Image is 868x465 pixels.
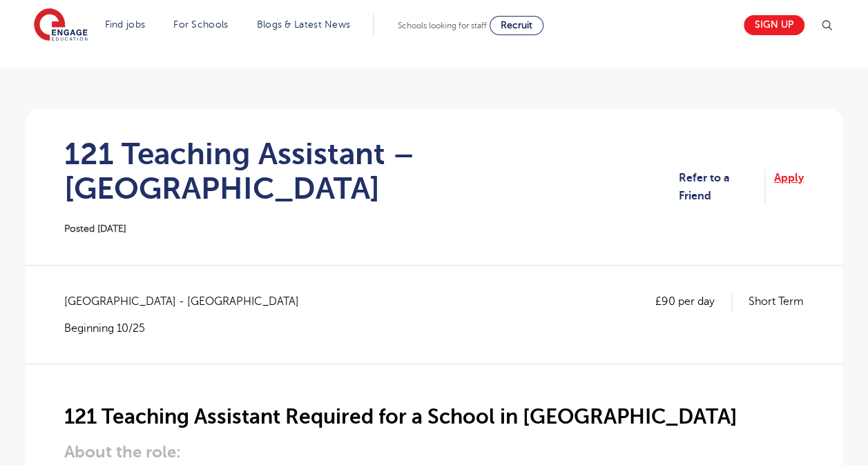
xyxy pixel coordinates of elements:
a: Recruit [490,16,543,35]
a: Sign up [744,15,804,35]
strong: About the role: [64,442,181,462]
span: Posted [DATE] [64,224,126,234]
h1: 121 Teaching Assistant – [GEOGRAPHIC_DATA] [64,137,679,206]
p: Beginning 10/25 [64,321,313,336]
h2: 121 Teaching Assistant Required for a School in [GEOGRAPHIC_DATA] [64,405,804,428]
a: For Schools [173,19,228,30]
p: £90 per day [655,293,732,310]
a: Apply [774,169,804,206]
p: Short Term [749,293,804,310]
a: Refer to a Friend [679,169,765,206]
a: Blogs & Latest News [257,19,351,30]
img: Engage Education [34,8,88,43]
span: Recruit [501,20,532,30]
span: Schools looking for staff [398,21,487,30]
a: Find jobs [105,19,146,30]
span: [GEOGRAPHIC_DATA] - [GEOGRAPHIC_DATA] [64,293,313,310]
